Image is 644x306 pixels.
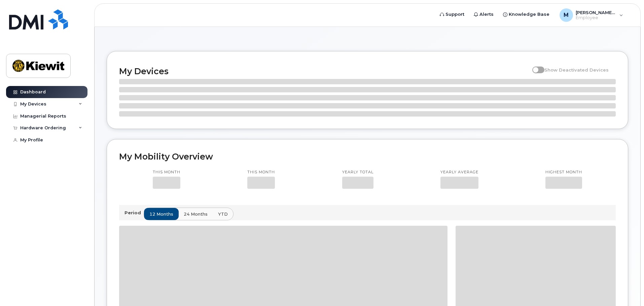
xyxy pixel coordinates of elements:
[124,210,144,216] p: Period
[342,170,373,175] p: Yearly total
[544,67,609,73] span: Show Deactivated Devices
[184,211,208,217] span: 24 months
[218,211,228,217] span: YTD
[119,151,616,162] h2: My Mobility Overview
[545,170,582,175] p: Highest month
[247,170,275,175] p: This month
[532,63,538,69] input: Show Deactivated Devices
[119,66,529,76] h2: My Devices
[153,170,180,175] p: This month
[440,170,478,175] p: Yearly average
